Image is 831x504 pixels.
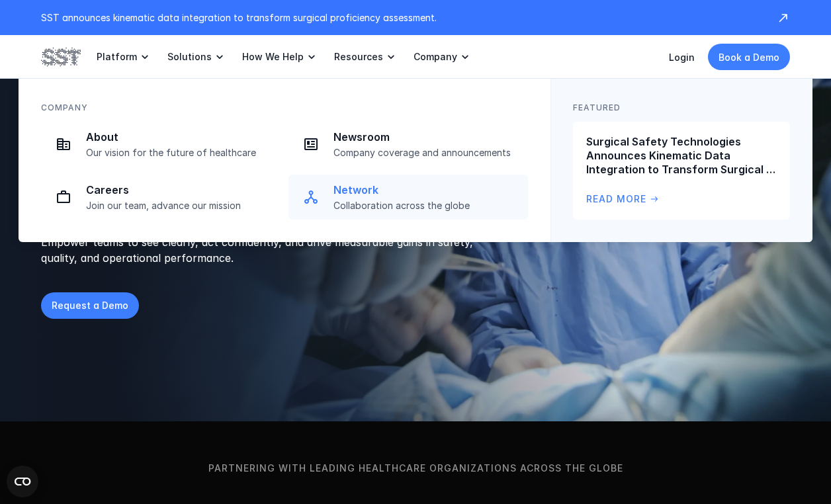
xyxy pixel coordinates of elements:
img: SST logo [41,46,81,68]
p: Collaboration across the globe [333,200,520,212]
p: Read More [586,192,646,206]
p: Careers [86,183,273,197]
button: Open CMP widget [7,466,38,497]
a: Newspaper iconNewsroomCompany coverage and announcements [288,122,528,167]
p: Request a Demo [52,298,128,312]
img: Network icon [303,189,319,205]
p: Newsroom [333,130,520,144]
p: Company [414,51,457,63]
p: Join our team, advance our mission [86,200,273,212]
p: Resources [334,51,383,63]
p: Company coverage and announcements [333,147,520,159]
p: Book a Demo [719,50,779,64]
p: About [86,130,273,144]
p: Company [41,101,88,114]
p: FEATURED [573,101,621,114]
a: Request a Demo [41,292,139,319]
p: Network [333,183,520,197]
span: arrow_right_alt [649,194,660,204]
a: Company iconAboutOur vision for the future of healthcare [41,122,281,167]
p: Empower teams to see clearly, act confidently, and drive measurable gains in safety, quality, and... [41,234,490,266]
p: Surgical Safety Technologies Announces Kinematic Data Integration to Transform Surgical Proficien... [586,135,777,176]
p: How We Help [242,51,304,63]
img: Briefcase icon [56,189,71,205]
img: Company icon [56,136,71,152]
p: Platform [97,51,137,63]
p: Partnering with leading healthcare organizations across the globe [22,461,809,476]
p: Solutions [167,51,212,63]
a: Platform [97,35,152,79]
a: Briefcase iconCareersJoin our team, advance our mission [41,175,281,220]
a: Surgical Safety Technologies Announces Kinematic Data Integration to Transform Surgical Proficien... [573,122,790,220]
a: Book a Demo [708,44,790,70]
img: Newspaper icon [303,136,319,152]
p: SST announces kinematic data integration to transform surgical proficiency assessment. [41,11,764,24]
a: Login [669,52,695,63]
p: Our vision for the future of healthcare [86,147,273,159]
a: Network iconNetworkCollaboration across the globe [288,175,528,220]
